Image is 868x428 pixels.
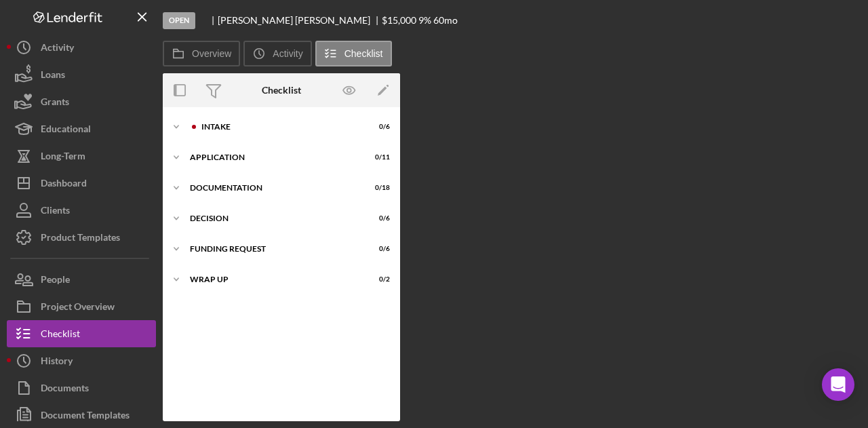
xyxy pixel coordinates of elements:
div: Activity [41,34,74,64]
div: Funding Request [190,245,356,253]
div: 0 / 6 [366,245,390,253]
div: Open [163,12,195,29]
button: Long-Term [7,142,156,170]
div: Grants [41,88,69,119]
button: People [7,266,156,293]
div: 9 % [418,15,431,26]
div: Checklist [262,85,301,96]
div: Checklist [41,320,80,351]
div: Wrap up [190,275,356,284]
button: Educational [7,115,156,142]
div: Long-Term [41,142,85,173]
div: 0 / 18 [366,184,390,192]
label: Activity [273,48,302,59]
label: Checklist [344,48,383,59]
div: History [41,347,73,378]
div: Open Intercom Messenger [822,368,854,401]
div: Educational [41,115,91,146]
button: Clients [7,197,156,224]
div: 0 / 6 [366,214,390,222]
button: Grants [7,88,156,115]
div: Dashboard [41,170,87,200]
div: 60 mo [433,15,458,26]
button: Checklist [7,320,156,347]
div: 0 / 6 [366,123,390,131]
button: Activity [243,41,311,66]
div: Decision [190,214,356,222]
div: Project Overview [41,293,115,324]
div: People [41,266,70,296]
div: Documents [41,374,89,405]
button: Documents [7,374,156,402]
div: Loans [41,61,65,92]
button: Overview [163,41,240,66]
button: History [7,347,156,374]
div: [PERSON_NAME] [PERSON_NAME] [218,15,382,26]
div: Documentation [190,184,356,192]
button: Project Overview [7,293,156,320]
button: Checklist [315,41,392,66]
div: Product Templates [41,224,120,254]
button: Activity [7,34,156,61]
button: Dashboard [7,170,156,197]
span: $15,000 [382,14,416,26]
div: Clients [41,197,70,227]
div: Intake [201,123,356,131]
div: 0 / 2 [366,275,390,284]
button: Loans [7,61,156,88]
div: 0 / 11 [366,153,390,161]
button: Product Templates [7,224,156,251]
div: Application [190,153,356,161]
label: Overview [192,48,231,59]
